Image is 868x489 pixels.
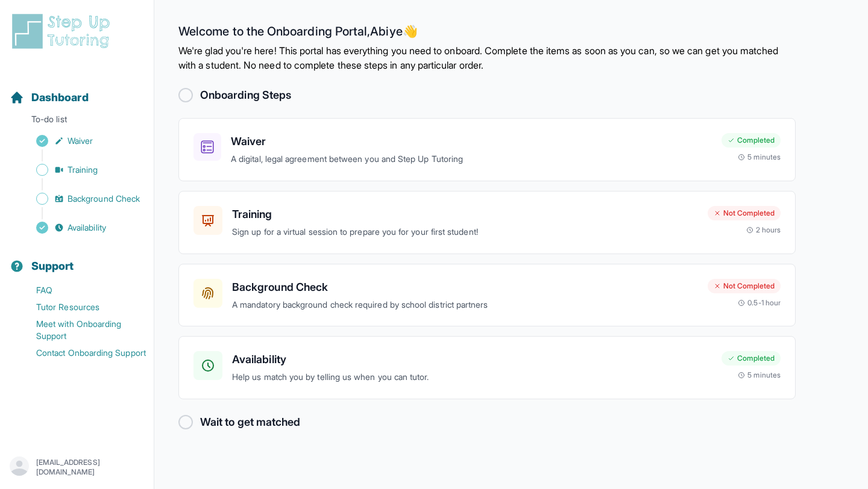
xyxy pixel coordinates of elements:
[178,191,796,254] a: TrainingSign up for a virtual session to prepare you for your first student!Not Completed2 hours
[10,316,154,344] a: Meet with Onboarding Support
[68,135,93,147] span: Waiver
[178,264,796,327] a: Background CheckA mandatory background check required by school district partnersNot Completed0.5...
[5,113,149,130] p: To-do list
[10,299,154,316] a: Tutor Resources
[36,458,144,477] p: [EMAIL_ADDRESS][DOMAIN_NAME]
[708,279,781,293] div: Not Completed
[232,225,698,239] p: Sign up for a virtual session to prepare you for your first student!
[200,87,291,104] h2: Onboarding Steps
[10,132,154,149] a: Waiver
[232,298,698,312] p: A mandatory background check required by school district partners
[178,336,796,399] a: AvailabilityHelp us match you by telling us when you can tutor.Completed5 minutes
[178,118,796,181] a: WaiverA digital, legal agreement between you and Step Up TutoringCompleted5 minutes
[68,222,106,234] span: Availability
[31,89,89,106] span: Dashboard
[200,414,300,431] h2: Wait to get matched
[10,89,89,106] a: Dashboard
[231,152,712,166] p: A digital, legal agreement between you and Step Up Tutoring
[68,164,98,176] span: Training
[738,370,781,380] div: 5 minutes
[68,193,140,205] span: Background Check
[231,133,712,150] h3: Waiver
[31,258,74,275] span: Support
[10,12,117,51] img: logo
[10,219,154,236] a: Availability
[738,298,781,308] div: 0.5-1 hour
[722,351,781,366] div: Completed
[10,282,154,299] a: FAQ
[5,70,149,111] button: Dashboard
[178,43,796,72] p: We're glad you're here! This portal has everything you need to onboard. Complete the items as soo...
[722,133,781,148] div: Completed
[178,24,796,43] h2: Welcome to the Onboarding Portal, Abiye 👋
[10,190,154,207] a: Background Check
[10,456,144,478] button: [EMAIL_ADDRESS][DOMAIN_NAME]
[738,152,781,162] div: 5 minutes
[232,351,712,368] h3: Availability
[10,344,154,361] a: Contact Onboarding Support
[5,238,149,279] button: Support
[232,279,698,296] h3: Background Check
[708,206,781,220] div: Not Completed
[232,370,712,384] p: Help us match you by telling us when you can tutor.
[232,206,698,223] h3: Training
[10,161,154,178] a: Training
[746,225,781,235] div: 2 hours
